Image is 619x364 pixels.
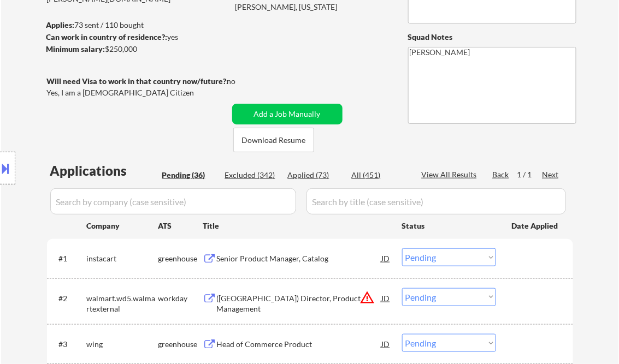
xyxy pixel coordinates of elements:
[87,293,158,314] div: walmart.wd5.walmartexternal
[46,32,225,43] div: yes
[517,169,543,180] div: 1 / 1
[158,339,203,350] div: greenhouse
[217,293,382,314] div: ([GEOGRAPHIC_DATA]) Director, Product Management
[381,288,392,308] div: JD
[543,169,560,180] div: Next
[422,169,480,180] div: View All Results
[408,32,576,43] div: Squad Notes
[402,216,496,235] div: Status
[158,293,203,304] div: workday
[288,170,343,181] div: Applied (73)
[360,290,375,305] button: warning_amber
[233,128,314,152] button: Download Resume
[59,293,78,304] div: #2
[232,104,343,124] button: Add a Job Manually
[352,170,406,181] div: All (451)
[46,20,228,31] div: 73 sent / 110 bought
[306,188,566,214] input: Search by title (case sensitive)
[512,220,560,231] div: Date Applied
[227,76,258,87] div: no
[381,248,392,268] div: JD
[46,44,228,55] div: $250,000
[493,169,510,180] div: Back
[217,253,382,264] div: Senior Product Manager, Catalog
[203,220,392,231] div: Title
[59,339,78,350] div: #3
[46,20,75,29] strong: Applies:
[46,32,168,41] strong: Can work in country of residence?:
[217,339,382,350] div: Head of Commerce Product
[87,339,158,350] div: wing
[225,170,280,181] div: Excluded (342)
[381,334,392,354] div: JD
[46,44,105,53] strong: Minimum salary:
